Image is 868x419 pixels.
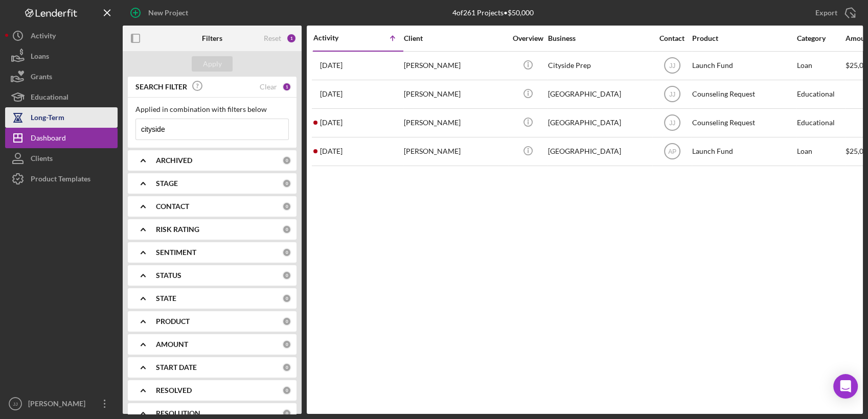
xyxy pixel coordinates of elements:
time: 2024-05-15 15:20 [320,90,342,98]
div: [GEOGRAPHIC_DATA] [548,138,650,165]
div: Business [548,34,650,42]
div: [PERSON_NAME] [404,138,506,165]
div: 0 [282,202,291,211]
div: Contact [653,34,691,42]
div: Activity [31,26,56,49]
div: Educational [797,81,844,108]
div: 0 [282,294,291,303]
div: 1 [286,33,296,43]
div: Cityside Prep [548,52,650,79]
button: Loans [5,46,118,66]
div: [PERSON_NAME] [404,52,506,79]
div: Counseling Request [692,81,794,108]
div: New Project [148,3,188,23]
div: [PERSON_NAME] [404,109,506,136]
div: Clients [31,148,53,171]
b: CONTACT [156,202,189,211]
div: Applied in combination with filters below [135,105,289,113]
b: PRODUCT [156,317,190,325]
button: Apply [192,56,233,72]
div: 0 [282,225,291,234]
button: Dashboard [5,128,118,148]
time: 2024-04-30 13:39 [320,61,342,69]
b: RISK RATING [156,225,199,234]
button: New Project [123,3,198,23]
div: Grants [31,66,52,89]
b: AMOUNT [156,340,188,348]
div: Overview [509,34,547,42]
div: Export [815,3,837,23]
div: Product Templates [31,169,90,192]
div: Apply [203,56,222,72]
div: 0 [282,248,291,257]
div: 0 [282,363,291,372]
div: Launch Fund [692,52,794,79]
div: 1 [282,82,291,91]
div: Loan [797,138,844,165]
b: START DATE [156,363,197,371]
div: Category [797,34,844,42]
time: 2025-05-21 23:17 [320,147,342,155]
div: Launch Fund [692,138,794,165]
text: JJ [669,120,675,127]
div: Loans [31,46,49,69]
div: Counseling Request [692,109,794,136]
b: ARCHIVED [156,156,192,165]
div: [GEOGRAPHIC_DATA] [548,81,650,108]
div: Dashboard [31,128,66,151]
button: Export [805,3,863,23]
div: Product [692,34,794,42]
time: 2025-05-21 22:30 [320,119,342,127]
button: JJ[PERSON_NAME] [5,393,118,414]
div: [PERSON_NAME] [404,81,506,108]
div: Open Intercom Messenger [833,374,858,399]
button: Clients [5,148,118,169]
div: 0 [282,271,291,280]
div: [PERSON_NAME] [26,393,92,416]
div: Activity [313,34,358,42]
div: [GEOGRAPHIC_DATA] [548,109,650,136]
button: Product Templates [5,169,118,189]
div: Educational [31,87,68,110]
div: 0 [282,156,291,165]
div: 0 [282,340,291,349]
text: JJ [669,91,675,98]
div: Long-Term [31,107,64,130]
text: JJ [669,62,675,69]
b: STATUS [156,271,181,280]
b: SEARCH FILTER [135,83,187,91]
div: 0 [282,386,291,395]
text: AP [668,148,676,155]
div: 0 [282,409,291,418]
div: 0 [282,317,291,326]
b: STAGE [156,179,178,188]
b: RESOLVED [156,386,192,394]
text: JJ [13,401,18,407]
div: Educational [797,109,844,136]
div: Loan [797,52,844,79]
div: 0 [282,179,291,188]
div: Client [404,34,506,42]
button: Long-Term [5,107,118,128]
b: STATE [156,294,176,302]
b: RESOLUTION [156,409,200,417]
div: Reset [264,34,281,42]
button: Activity [5,26,118,46]
div: 4 of 261 Projects • $50,000 [452,9,534,17]
b: SENTIMENT [156,248,196,257]
b: Filters [202,34,222,42]
button: Grants [5,66,118,87]
button: Educational [5,87,118,107]
div: Clear [260,83,277,91]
